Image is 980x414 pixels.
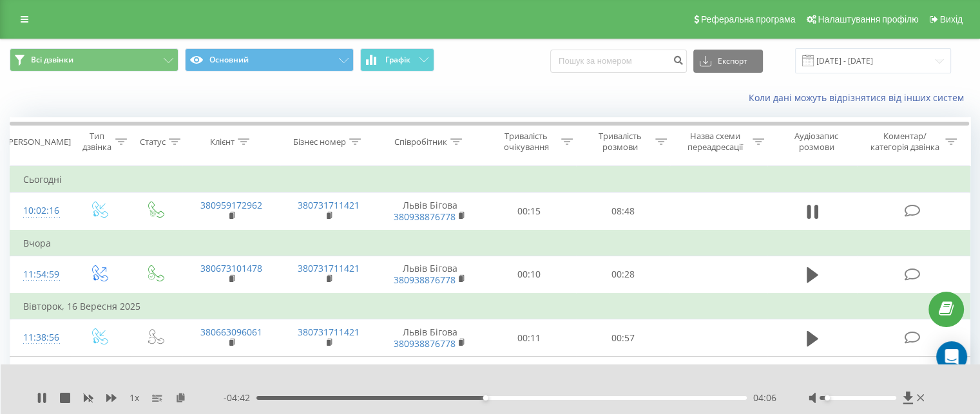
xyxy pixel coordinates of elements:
[494,131,559,153] div: Тривалість очікування
[936,341,967,372] div: Open Intercom Messenger
[140,136,166,147] div: Статус
[483,256,576,294] td: 00:10
[378,357,483,394] td: Львів Бігова
[23,362,57,388] div: 11:02:57
[130,391,139,404] span: 1 x
[81,131,111,153] div: Тип дзвінка
[210,136,235,147] div: Клієнт
[298,199,360,211] a: 380731711421
[298,262,360,274] a: 380731711421
[200,262,262,274] a: 380673101478
[378,256,483,294] td: Львів Бігова
[825,395,830,400] div: Accessibility label
[818,14,918,24] span: Налаштування профілю
[867,131,942,153] div: Коментар/категорія дзвінка
[200,326,262,338] a: 380663096061
[23,198,57,223] div: 10:02:16
[701,14,796,24] span: Реферальна програма
[10,294,970,319] td: Вівторок, 16 Вересня 2025
[940,14,963,24] span: Вихід
[483,193,576,231] td: 00:15
[749,91,970,104] a: Коли дані можуть відрізнятися вiд інших систем
[298,326,360,338] a: 380731711421
[378,319,483,357] td: Львів Бігова
[378,193,483,231] td: Львів Бігова
[576,256,669,294] td: 00:28
[23,262,57,287] div: 11:54:59
[588,131,652,153] div: Тривалість розмови
[576,319,669,357] td: 00:57
[576,357,669,394] td: 04:00
[394,211,456,223] a: 380938876778
[779,131,854,153] div: Аудіозапис розмови
[10,231,970,256] td: Вчора
[200,199,262,211] a: 380959172962
[394,136,447,147] div: Співробітник
[385,55,410,64] span: Графік
[298,363,360,375] a: 380731711421
[6,136,71,147] div: [PERSON_NAME]
[31,55,73,65] span: Всі дзвінки
[483,357,576,394] td: 00:33
[483,319,576,357] td: 00:11
[394,274,456,286] a: 380938876778
[550,50,687,73] input: Пошук за номером
[576,193,669,231] td: 08:48
[483,395,488,400] div: Accessibility label
[394,337,456,350] a: 380938876778
[224,391,256,404] span: - 04:42
[693,50,763,73] button: Експорт
[200,363,262,375] a: 380663096061
[753,391,776,404] span: 04:06
[682,131,749,153] div: Назва схеми переадресації
[23,325,57,350] div: 11:38:56
[10,167,970,193] td: Сьогодні
[293,136,346,147] div: Бізнес номер
[10,48,178,71] button: Всі дзвінки
[360,48,434,71] button: Графік
[185,48,354,71] button: Основний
